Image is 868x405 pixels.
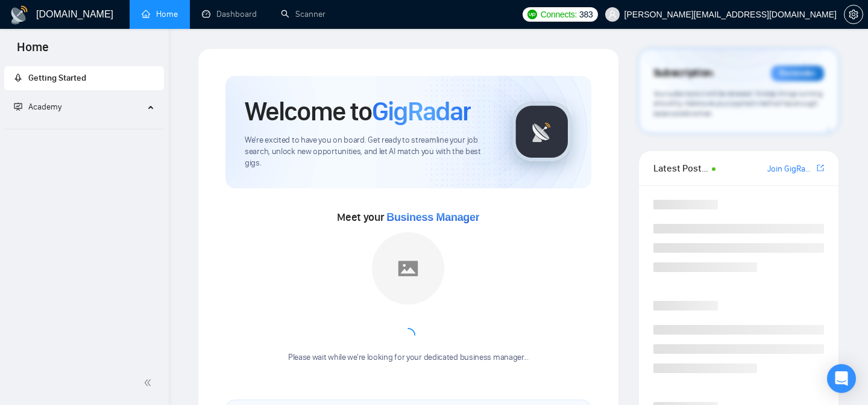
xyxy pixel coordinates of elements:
span: rocket [14,73,22,82]
img: placeholder.png [372,232,444,305]
div: Please wait while we're looking for your dedicated business manager... [281,352,536,363]
span: Latest Posts from the GigRadar Community [653,161,708,176]
img: logo [10,5,29,25]
span: Academy [14,102,61,112]
li: Academy Homepage [4,124,164,132]
li: Getting Started [4,66,164,90]
h1: Welcome to [245,95,471,128]
div: Open Intercom Messenger [827,364,856,393]
a: export [817,162,824,174]
span: export [817,163,824,173]
span: Meet your [337,211,479,224]
img: gigradar-logo.png [512,102,572,162]
span: Home [7,39,58,64]
span: fund-projection-screen [14,102,22,111]
a: searchScanner [281,9,325,19]
span: Subscription [653,63,713,84]
button: setting [844,5,863,24]
span: Your subscription will be renewed. To keep things running smoothly, make sure your payment method... [653,89,823,118]
span: Academy [28,102,61,112]
span: 383 [579,8,593,21]
a: setting [844,10,863,19]
a: Join GigRadar Slack Community [767,162,814,176]
span: loading [399,326,417,344]
span: We're excited to have you on board. Get ready to streamline your job search, unlock new opportuni... [245,135,492,169]
a: dashboardDashboard [202,9,257,19]
span: setting [844,10,863,19]
img: upwork-logo.png [527,10,537,19]
span: Connects: [541,8,577,21]
a: homeHome [142,9,178,19]
span: double-left [143,377,156,389]
div: Reminder [771,66,824,81]
span: Getting Started [28,73,86,83]
span: user [608,10,617,19]
span: GigRadar [372,95,471,128]
span: Business Manager [386,211,479,223]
